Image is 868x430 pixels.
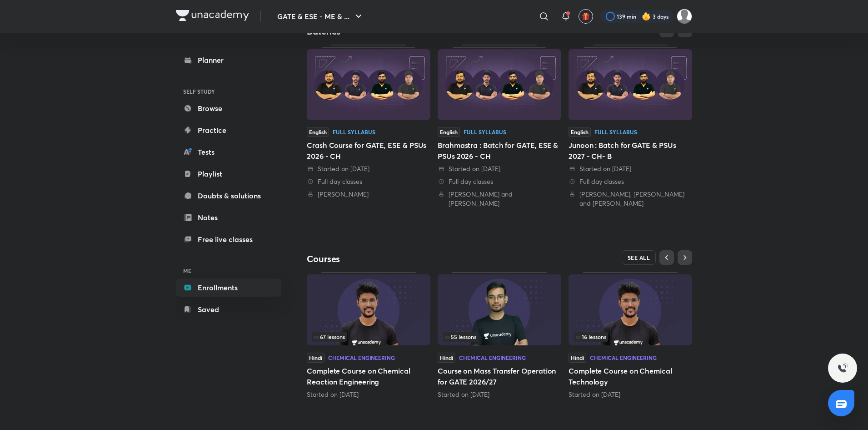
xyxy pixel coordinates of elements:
[176,187,281,205] a: Doubts & solutions
[307,140,430,162] div: Crash Course for GATE, ESE & PSUs 2026 - CH
[176,10,249,21] img: Company Logo
[438,272,561,399] div: Course on Mass Transfer Operation for GATE 2026/27
[176,165,281,183] a: Playlist
[307,49,430,120] img: Thumbnail
[576,334,606,339] span: 16 lessons
[176,121,281,139] a: Practice
[569,365,692,387] h5: Complete Course on Chemical Technology
[622,250,656,265] button: SEE ALL
[569,140,692,162] div: Junoon : Batch for GATE & PSUs 2027 - CH- B
[590,355,657,360] div: Chemical Engineering
[574,332,687,342] div: infosection
[438,353,455,363] span: Hindi
[307,353,324,363] span: Hindi
[642,12,651,21] img: streak
[677,9,692,24] img: Prakhar Mishra
[176,230,281,248] a: Free live classes
[438,365,561,387] h5: Course on Mass Transfer Operation for GATE 2026/27
[445,334,476,339] span: 55 lessons
[176,99,281,117] a: Browse
[314,334,345,339] span: 67 lessons
[443,332,556,342] div: infocontainer
[443,332,556,342] div: left
[176,51,281,69] a: Planner
[569,49,692,120] img: Thumbnail
[176,84,281,99] h6: SELF STUDY
[443,332,556,342] div: infosection
[333,129,375,135] div: Full Syllabus
[312,332,425,342] div: infosection
[176,143,281,161] a: Tests
[307,365,430,387] h5: Complete Course on Chemical Reaction Engineering
[569,272,692,399] div: Complete Course on Chemical Technology
[569,177,692,186] div: Full day classes
[176,278,281,297] a: Enrollments
[438,45,561,208] a: ThumbnailEnglishFull SyllabusBrahmastra : Batch for GATE, ESE & PSUs 2026 - CH Started on [DATE] ...
[307,390,430,399] div: Started on Aug 29
[307,127,329,137] span: English
[307,274,430,345] img: Thumbnail
[176,208,281,227] a: Notes
[328,355,395,360] div: Chemical Engineering
[569,190,692,208] div: Devendra Poonia, Manish Rajput and Aman Raj
[307,272,430,399] div: Complete Course on Chemical Reaction Engineering
[569,45,692,208] a: ThumbnailEnglishFull SyllabusJunoon : Batch for GATE & PSUs 2027 - CH- B Started on [DATE] Full d...
[312,332,425,342] div: left
[569,164,692,173] div: Started on 27 Jun 2025
[307,177,430,186] div: Full day classes
[307,164,430,173] div: Started on 12 Sep 2025
[176,300,281,319] a: Saved
[574,332,687,342] div: left
[464,129,506,135] div: Full Syllabus
[574,332,687,342] div: infocontainer
[438,140,561,162] div: Brahmastra : Batch for GATE, ESE & PSUs 2026 - CH
[628,254,650,261] span: SEE ALL
[307,190,430,199] div: Devendra Poonia
[837,363,848,374] img: ttu
[272,7,369,25] button: GATE & ESE - ME & ...
[307,253,499,265] h4: Courses
[438,274,561,345] img: Thumbnail
[176,263,281,278] h6: ME
[307,45,430,199] a: ThumbnailEnglishFull SyllabusCrash Course for GATE, ESE & PSUs 2026 - CH Started on [DATE] Full d...
[459,355,526,360] div: Chemical Engineering
[569,353,586,363] span: Hindi
[438,390,561,399] div: Started on Jul 24
[582,12,590,20] img: avatar
[569,127,591,137] span: English
[579,9,593,24] button: avatar
[569,274,692,345] img: Thumbnail
[438,164,561,173] div: Started on 31 Jul 2025
[312,332,425,342] div: infocontainer
[438,127,460,137] span: English
[438,190,561,208] div: Devendra Poonia and Ankur Bansal
[569,390,692,399] div: Started on Sep 30
[594,129,637,135] div: Full Syllabus
[176,10,249,23] a: Company Logo
[438,177,561,186] div: Full day classes
[438,49,561,120] img: Thumbnail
